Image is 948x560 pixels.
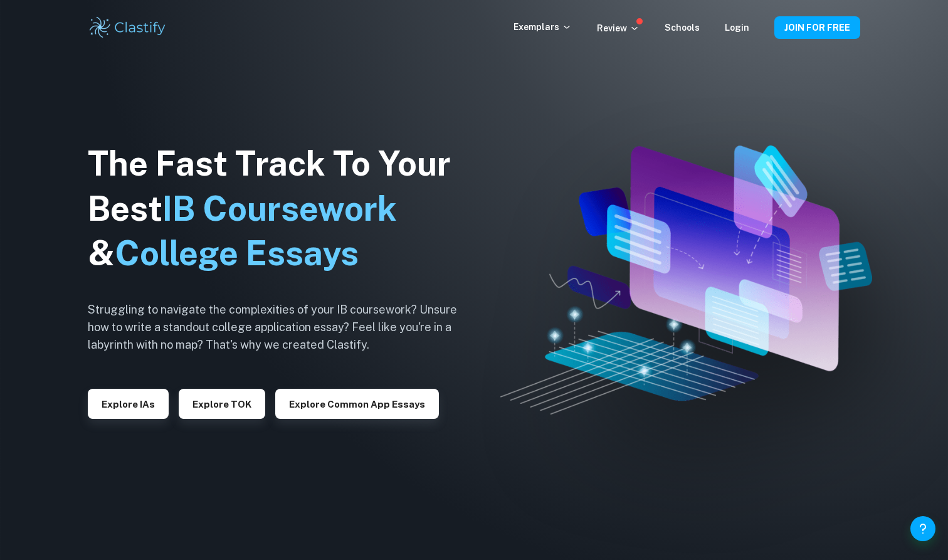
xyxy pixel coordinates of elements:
button: Explore TOK [179,389,265,419]
h6: Struggling to navigate the complexities of your IB coursework? Unsure how to write a standout col... [88,301,477,354]
a: Explore IAs [88,398,169,409]
img: Clastify hero [500,145,872,415]
p: Exemplars [513,20,572,34]
a: Explore TOK [179,398,265,409]
button: Explore IAs [88,389,169,419]
span: IB Coursework [162,189,397,228]
a: Explore Common App essays [275,398,439,409]
img: Clastify logo [88,15,167,40]
p: Review [597,21,640,35]
button: Help and Feedback [910,516,935,541]
span: College Essays [115,233,359,273]
a: Login [725,23,749,33]
button: Explore Common App essays [275,389,439,419]
a: Schools [665,23,700,33]
button: JOIN FOR FREE [774,16,860,39]
h1: The Fast Track To Your Best & [88,141,477,277]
